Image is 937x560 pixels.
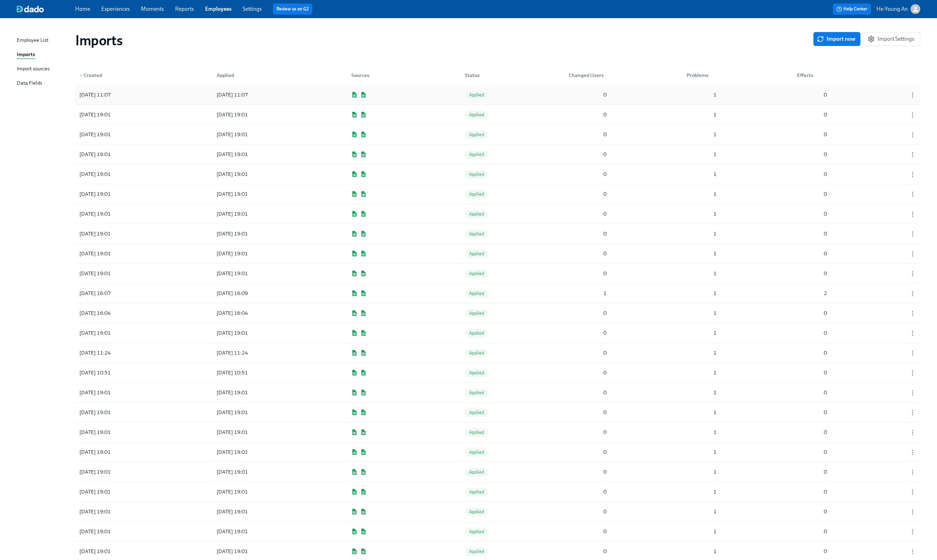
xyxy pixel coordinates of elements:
[75,462,920,482] a: [DATE] 19:01[DATE] 19:01Google SheetsGoogle SheetsApplied010
[214,190,274,198] div: [DATE] 19:01
[214,408,274,417] div: [DATE] 19:01
[684,269,719,278] div: 1
[243,6,262,12] a: Settings
[214,269,274,278] div: [DATE] 19:01
[360,251,367,256] img: Google Sheets
[351,112,358,117] img: Google Sheets
[684,408,719,417] div: 1
[77,190,139,198] div: [DATE] 19:01
[79,74,83,77] span: ▼
[684,110,719,119] div: 1
[75,522,920,542] a: [DATE] 19:01[DATE] 19:01Google SheetsGoogle SheetsApplied010
[351,231,358,236] img: Google Sheets
[465,271,488,276] span: Applied
[794,269,830,278] div: 0
[836,6,867,13] span: Help Center
[791,68,830,82] div: Effects
[681,68,719,82] div: Problems
[17,50,70,59] a: Imports
[17,79,70,88] a: Data Fields
[360,310,367,316] img: Google Sheets
[351,370,358,375] img: Google Sheets
[214,388,274,397] div: [DATE] 19:01
[214,91,274,99] div: [DATE] 11:07
[360,211,367,217] img: Google Sheets
[75,303,920,323] a: [DATE] 16:04[DATE] 16:04Google SheetsGoogle SheetsApplied010
[566,289,609,297] div: 1
[273,3,312,15] button: Review us on G2
[465,251,488,256] span: Applied
[75,283,920,303] a: [DATE] 16:07[DATE] 16:09Google SheetsGoogle SheetsApplied112
[77,468,139,476] div: [DATE] 19:01
[214,249,274,258] div: [DATE] 19:01
[77,230,139,238] div: [DATE] 19:01
[794,527,830,536] div: 0
[566,150,609,158] div: 0
[77,368,139,377] div: [DATE] 10:51
[869,36,914,42] span: Import Settings
[566,249,609,258] div: 0
[77,329,139,337] div: [DATE] 19:01
[465,330,488,336] span: Applied
[351,191,358,197] img: Google Sheets
[465,112,488,117] span: Applied
[214,468,274,476] div: [DATE] 19:01
[794,249,830,258] div: 0
[360,370,367,375] img: Google Sheets
[75,264,920,283] div: [DATE] 19:01[DATE] 19:01Google SheetsGoogle SheetsApplied010
[465,291,488,296] span: Applied
[75,244,920,263] div: [DATE] 19:01[DATE] 19:01Google SheetsGoogle SheetsApplied010
[684,507,719,516] div: 1
[77,507,139,516] div: [DATE] 19:01
[214,150,274,158] div: [DATE] 19:01
[794,230,830,238] div: 0
[17,79,42,88] div: Data Fields
[360,191,367,197] img: Google Sheets
[684,210,719,218] div: 1
[465,311,488,316] span: Applied
[75,164,920,184] div: [DATE] 19:01[DATE] 19:01Google SheetsGoogle SheetsApplied010
[175,6,194,12] a: Reports
[360,151,367,157] img: Google Sheets
[214,448,274,456] div: [DATE] 19:01
[360,132,367,137] img: Google Sheets
[75,204,920,224] a: [DATE] 19:01[DATE] 19:01Google SheetsGoogle SheetsApplied010
[818,36,856,42] span: Import now
[566,428,609,436] div: 0
[75,422,920,442] div: [DATE] 19:01[DATE] 19:01Google SheetsGoogle SheetsApplied010
[863,32,920,46] button: Import Settings
[566,309,609,317] div: 0
[75,224,920,243] div: [DATE] 19:01[DATE] 19:01Google SheetsGoogle SheetsApplied010
[360,429,367,435] img: Google Sheets
[17,36,70,45] a: Employee List
[360,529,367,534] img: Google Sheets
[465,509,488,514] span: Applied
[566,368,609,377] div: 0
[794,507,830,516] div: 0
[566,269,609,278] div: 0
[276,6,309,13] a: Review us on G2
[75,85,920,105] a: [DATE] 11:07[DATE] 11:07Google SheetsGoogle SheetsApplied010
[351,489,358,495] img: Google Sheets
[141,6,164,12] a: Moments
[75,323,920,343] div: [DATE] 19:01[DATE] 19:01Google SheetsGoogle SheetsApplied010
[794,110,830,119] div: 0
[75,482,920,501] div: [DATE] 19:01[DATE] 19:01Google SheetsGoogle SheetsApplied010
[794,130,830,139] div: 0
[214,130,274,139] div: [DATE] 19:01
[17,36,48,45] div: Employee List
[684,368,719,377] div: 1
[566,547,609,555] div: 0
[794,91,830,99] div: 0
[566,388,609,397] div: 0
[77,448,139,456] div: [DATE] 19:01
[684,448,719,456] div: 1
[794,468,830,476] div: 0
[684,468,719,476] div: 1
[75,442,920,462] div: [DATE] 19:01[DATE] 19:01Google SheetsGoogle SheetsApplied010
[465,132,488,137] span: Applied
[77,91,139,99] div: [DATE] 11:07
